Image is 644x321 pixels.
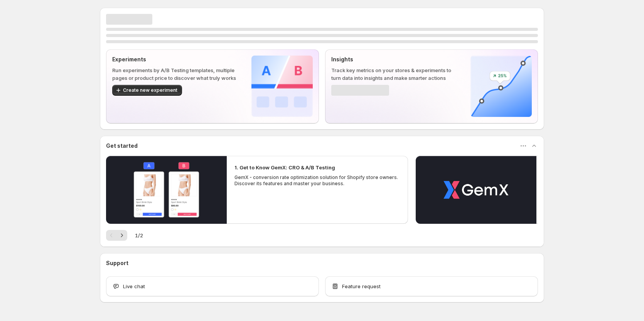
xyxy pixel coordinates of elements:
[234,164,335,171] h2: 1. Get to Know GemX: CRO & A/B Testing
[106,230,127,241] nav: Pagination
[106,142,138,150] h3: Get started
[106,156,227,224] button: Play video
[135,231,143,239] span: 1 / 2
[123,87,177,93] span: Create new experiment
[112,85,182,96] button: Create new experiment
[112,56,239,63] p: Experiments
[234,174,400,187] p: GemX - conversion rate optimization solution for Shopify store owners. Discover its features and ...
[331,66,458,82] p: Track key metrics on your stores & experiments to turn data into insights and make smarter actions
[416,156,536,224] button: Play video
[116,230,127,241] button: Next
[342,282,381,290] span: Feature request
[251,56,313,117] img: Experiments
[470,56,532,117] img: Insights
[331,56,458,63] p: Insights
[112,66,239,82] p: Run experiments by A/B Testing templates, multiple pages or product price to discover what truly ...
[123,282,145,290] span: Live chat
[106,259,128,267] h3: Support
